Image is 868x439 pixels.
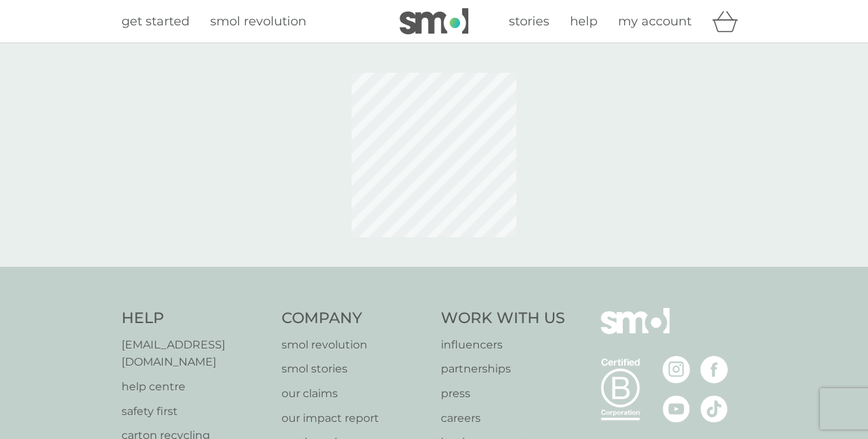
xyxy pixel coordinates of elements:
[122,14,190,29] span: get started
[700,356,728,383] img: visit the smol Facebook page
[441,385,565,403] a: press
[122,378,268,396] a: help centre
[441,360,565,378] a: partnerships
[700,395,728,423] img: visit the smol Tiktok page
[570,14,597,29] span: help
[663,356,690,383] img: visit the smol Instagram page
[618,12,692,32] a: my account
[441,410,565,427] a: careers
[601,308,670,355] img: smol
[210,12,306,32] a: smol revolution
[282,385,428,403] a: our claims
[441,336,565,354] a: influencers
[282,336,428,354] a: smol revolution
[570,12,597,32] a: help
[282,410,428,427] a: our impact report
[122,308,268,329] h4: Help
[122,403,268,420] a: safety first
[282,360,428,378] a: smol stories
[282,308,428,329] h4: Company
[210,14,306,29] span: smol revolution
[712,8,746,35] div: basket
[509,12,549,32] a: stories
[441,308,565,329] h4: Work With Us
[122,12,190,32] a: get started
[509,14,549,29] span: stories
[663,395,690,423] img: visit the smol Youtube page
[618,14,692,29] span: my account
[122,336,268,371] a: [EMAIL_ADDRESS][DOMAIN_NAME]
[400,8,468,34] img: smol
